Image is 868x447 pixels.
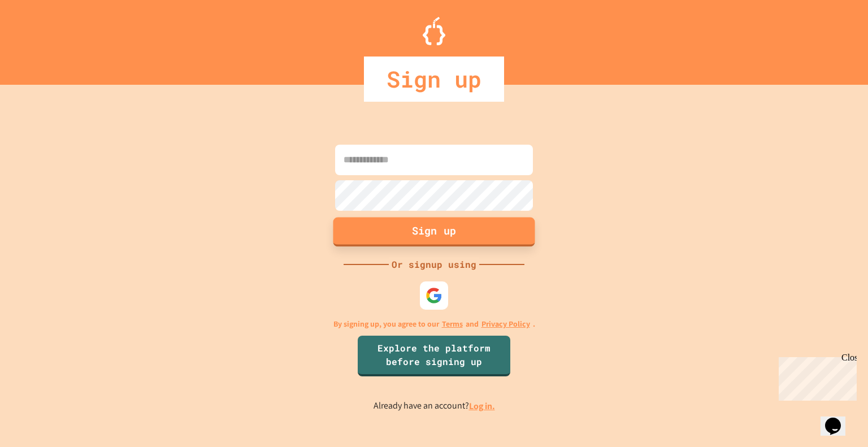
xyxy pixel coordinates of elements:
[481,318,530,330] a: Privacy Policy
[5,5,78,72] div: Chat with us now!Close
[426,287,442,304] img: google-icon.svg
[358,336,510,376] a: Explore the platform before signing up
[774,353,857,401] iframe: chat widget
[333,217,535,246] button: Sign up
[821,402,857,436] iframe: chat widget
[333,318,535,330] p: By signing up, you agree to our and .
[423,17,445,45] img: Logo.svg
[442,318,463,330] a: Terms
[374,399,495,413] p: Already have an account?
[389,258,479,271] div: Or signup using
[469,400,495,412] a: Log in.
[364,57,504,102] div: Sign up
